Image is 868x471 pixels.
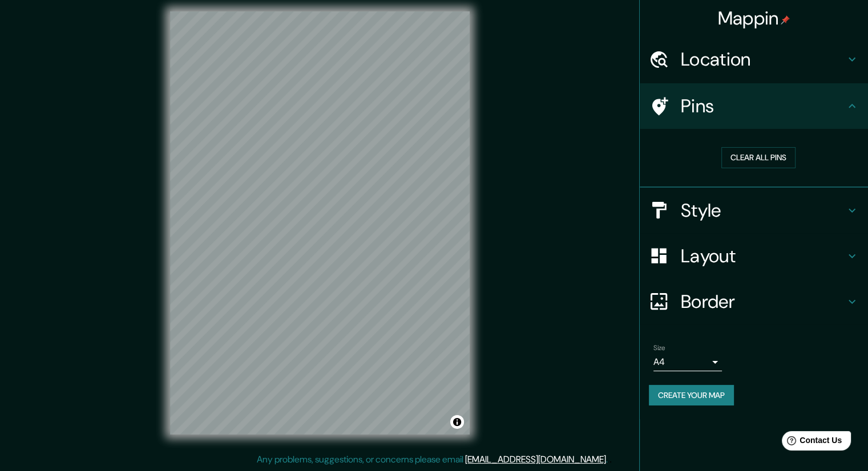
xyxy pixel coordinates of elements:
[681,199,845,222] h4: Style
[640,279,868,324] div: Border
[257,453,608,466] p: Any problems, suggestions, or concerns please email .
[450,415,464,429] button: Toggle attribution
[609,453,612,466] div: .
[640,36,868,82] div: Location
[640,233,868,279] div: Layout
[681,95,845,117] h4: Pins
[649,385,734,406] button: Create your map
[766,427,855,458] iframe: Help widget launcher
[640,188,868,233] div: Style
[681,245,845,267] h4: Layout
[781,15,790,25] img: pin-icon.png
[465,453,606,465] a: [EMAIL_ADDRESS][DOMAIN_NAME]
[721,147,796,168] button: Clear all pins
[718,7,790,30] h4: Mappin
[640,83,868,129] div: Pins
[653,353,722,371] div: A4
[608,453,609,466] div: .
[681,290,845,313] h4: Border
[681,48,845,71] h4: Location
[653,343,665,352] label: Size
[170,11,470,435] canvas: Map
